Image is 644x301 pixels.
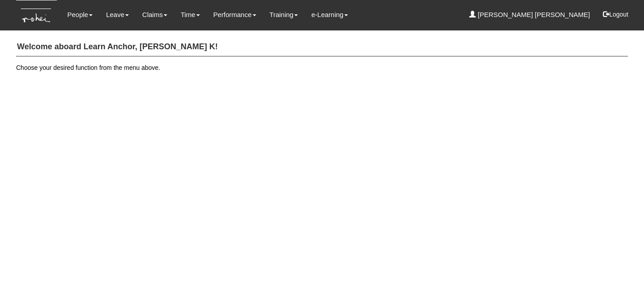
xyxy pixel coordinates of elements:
p: Choose your desired function from the menu above. [16,63,628,72]
iframe: chat widget [606,265,635,292]
a: Leave [106,4,129,25]
button: Logout [597,4,635,25]
a: e-Learning [311,4,348,25]
img: KTs7HI1dOZG7tu7pUkOpGGQAiEQAiEQAj0IhBB1wtXDg6BEAiBEAiBEAiB4RGIoBtemSRFIRACIRACIRACIdCLQARdL1w5OAR... [16,0,57,30]
a: People [67,4,93,25]
a: Claims [142,4,167,25]
a: Time [181,4,200,25]
a: [PERSON_NAME] [PERSON_NAME] [469,4,590,25]
h4: Welcome aboard Learn Anchor, [PERSON_NAME] K! [16,38,628,56]
a: Performance [213,4,256,25]
a: Training [270,4,298,25]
